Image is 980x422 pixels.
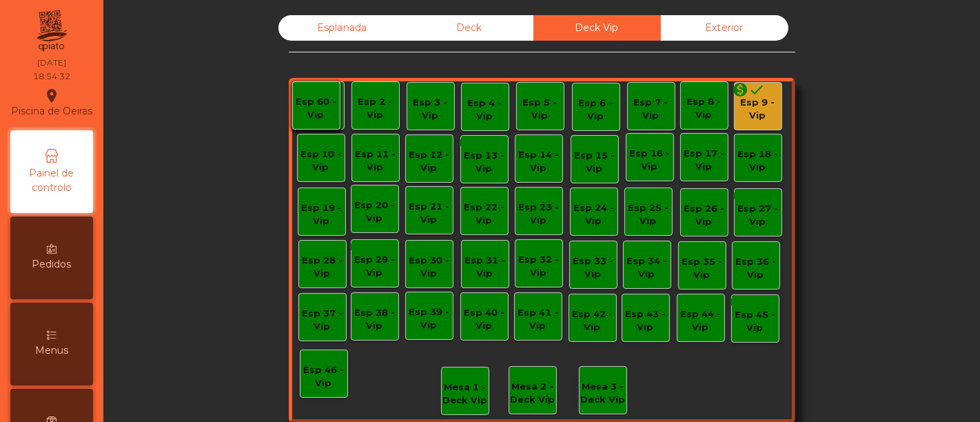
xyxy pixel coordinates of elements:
[733,188,749,204] i: monetization_on
[43,88,60,104] i: location_on
[461,149,508,176] div: Esp 13 - Vip
[293,95,340,122] div: Esp 60 - Vip
[749,188,766,204] i: done
[461,306,508,333] div: Esp 40 - Vip
[681,95,728,122] div: Esp 8 - Vip
[476,134,492,151] i: done
[352,148,399,174] div: Esp 11 - Vip
[571,201,617,228] div: Esp 24 - Vip
[628,96,675,123] div: Esp 7 - Vip
[462,254,509,281] div: Esp 31 - Vip
[517,96,564,123] div: Esp 5 - Vip
[406,200,453,227] div: Esp 21 - Vip
[406,148,453,175] div: Esp 12 - Vip
[626,147,673,174] div: Esp 16 - Vip
[278,15,406,41] div: Esplanada
[442,381,489,408] div: Mesa 1 - Deck Vip
[533,15,661,41] div: Deck Vip
[661,15,788,41] div: Exterior
[35,343,68,358] span: Menus
[366,239,382,255] i: done
[33,70,70,83] div: 18:54:32
[291,81,307,97] i: monetization_on
[735,202,782,229] div: Esp 27 - Vip
[573,97,620,123] div: Esp 6 - Vip
[459,134,476,151] i: monetization_on
[299,254,346,281] div: Esp 28 - Vip
[37,57,66,69] div: [DATE]
[569,308,616,334] div: Esp 42 - Vip
[34,7,68,55] img: qpiato
[509,380,556,407] div: Mesa 2 - Deck Vip
[351,253,398,280] div: Esp 29 - Vip
[351,199,398,225] div: Esp 20 - Vip
[515,148,562,175] div: Esp 14 - Vip
[515,201,562,228] div: Esp 23 - Vip
[681,147,728,174] div: Esp 17 - Vip
[407,96,454,123] div: Esp 3 - Vip
[622,308,669,334] div: Esp 43 - Vip
[749,81,766,98] i: done
[679,255,726,282] div: Esp 35 - Vip
[681,202,728,229] div: Esp 26 - Vip
[515,306,562,333] div: Esp 41 - Vip
[461,201,508,228] div: Esp 22 - Vip
[733,81,749,98] i: monetization_on
[307,81,324,97] i: done
[299,307,346,334] div: Esp 37 - Vip
[298,148,345,174] div: Esp 10 - Vip
[570,254,617,281] div: Esp 33 - Vip
[406,15,533,41] div: Deck
[462,97,509,123] div: Esp 4 - Vip
[733,255,779,282] div: Esp 36 - Vip
[11,86,92,120] div: Piscina de Oeiras
[298,201,345,228] div: Esp 19 - Vip
[349,239,366,255] i: monetization_on
[515,253,562,280] div: Esp 32 - Vip
[352,95,399,122] div: Esp 2 - Vip
[14,166,90,195] span: Painel de controlo
[735,148,782,174] div: Esp 18 - Vip
[730,294,746,310] i: monetization_on
[300,363,347,390] div: Esp 46 - Vip
[406,305,453,332] div: Esp 39 - Vip
[746,294,763,310] i: done
[580,380,626,407] div: Mesa 3 - Deck Vip
[625,201,672,228] div: Esp 25 - Vip
[735,96,782,123] div: Esp 9 - Vip
[732,308,779,335] div: Esp 45 - Vip
[406,254,453,281] div: Esp 30 - Vip
[351,306,398,333] div: Esp 38 - Vip
[624,254,671,281] div: Esp 34 - Vip
[571,149,618,176] div: Esp 15 - Vip
[677,308,724,334] div: Esp 44 - Vip
[32,257,72,272] span: Pedidos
